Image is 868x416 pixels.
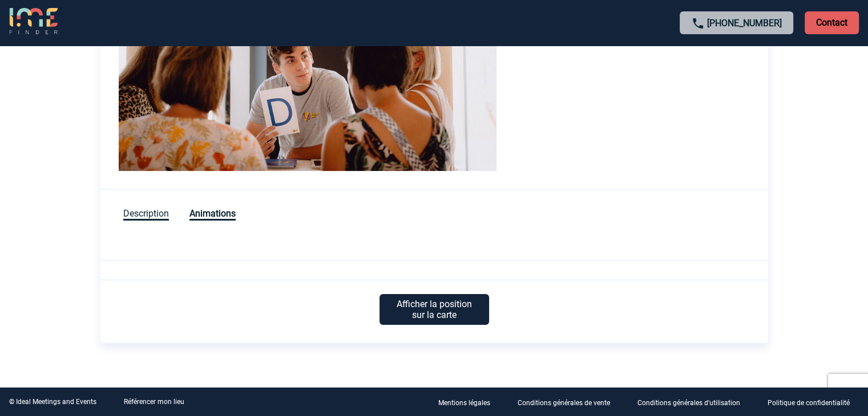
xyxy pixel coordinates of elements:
span: Animations [189,208,236,221]
p: Contact [805,11,859,34]
p: Conditions générales d'utilisation [637,399,740,407]
p: Mentions légales [438,399,490,407]
p: Afficher la position sur la carte [380,294,489,325]
a: [PHONE_NUMBER] [707,18,782,28]
a: Référencer mon lieu [124,398,184,406]
span: Description [123,208,169,221]
p: Politique de confidentialité [768,399,850,407]
p: Conditions générales de vente [518,399,610,407]
div: © Ideal Meetings and Events [9,398,96,406]
a: Mentions légales [429,397,508,407]
a: Conditions générales de vente [508,397,628,407]
img: call-24-px.png [691,17,705,30]
a: Politique de confidentialité [758,397,868,407]
a: Conditions générales d'utilisation [628,397,758,407]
